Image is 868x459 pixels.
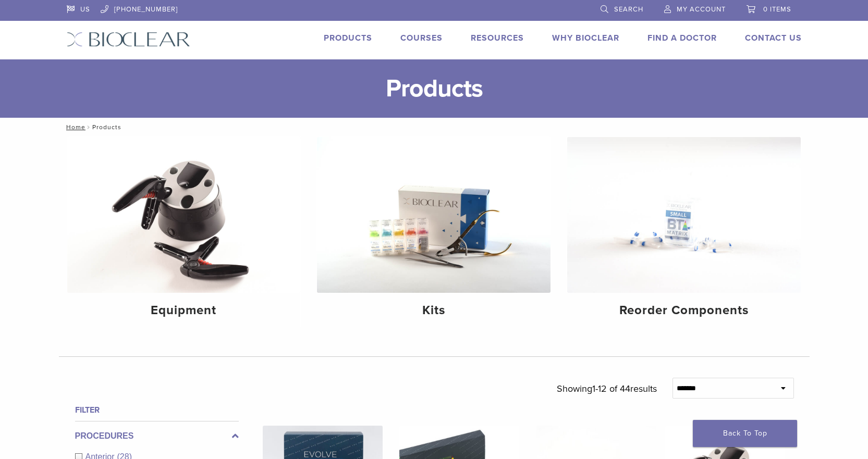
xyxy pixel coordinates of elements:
img: Reorder Components [567,137,801,293]
nav: Products [59,118,810,137]
a: Back To Top [693,420,797,447]
span: My Account [677,5,726,14]
a: Products [324,33,372,43]
span: / [85,125,92,130]
h4: Kits [325,301,542,320]
img: Equipment [67,137,301,293]
a: Courses [400,33,443,43]
label: Procedures [75,430,239,442]
a: Reorder Components [567,137,801,327]
img: Kits [317,137,551,293]
a: Equipment [67,137,301,327]
p: Showing results [557,378,657,400]
a: Find A Doctor [647,33,717,43]
a: Home [63,123,85,131]
span: 0 items [763,5,791,14]
img: Bioclear [67,32,190,47]
a: Why Bioclear [552,33,619,43]
a: Resources [471,33,524,43]
a: Kits [317,137,551,327]
a: Contact Us [745,33,802,43]
h4: Equipment [76,301,292,320]
h4: Reorder Components [576,301,792,320]
span: Search [614,5,643,14]
h4: Filter [75,404,239,416]
span: 1-12 of 44 [592,383,630,394]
